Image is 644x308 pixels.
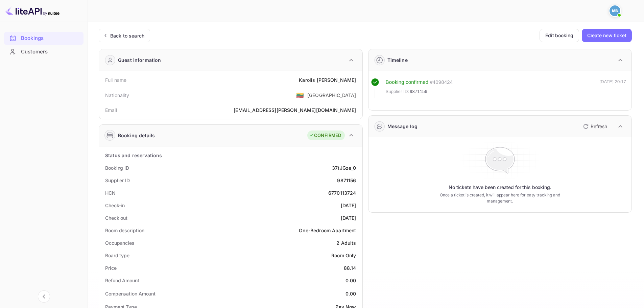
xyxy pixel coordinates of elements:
[5,5,59,16] img: LiteAPI logo
[610,5,620,16] img: Mohcine Belkhir
[345,277,356,284] div: 0.00
[21,34,80,42] div: Bookings
[579,121,610,132] button: Refresh
[105,92,129,99] div: Nationality
[341,214,356,221] div: [DATE]
[387,123,418,130] div: Message log
[105,239,135,246] div: Occupancies
[299,227,356,234] div: One-Bedroom Apartment
[345,290,356,297] div: 0.00
[341,202,356,209] div: [DATE]
[296,89,304,101] span: United States
[21,48,80,56] div: Customers
[582,29,632,42] button: Create new ticket
[307,92,356,99] div: [GEOGRAPHIC_DATA]
[105,252,129,259] div: Board type
[4,45,84,58] a: Customers
[299,76,356,84] div: Karolis [PERSON_NAME]
[336,239,356,246] div: 2 Adults
[105,277,139,284] div: Refund Amount
[105,264,117,271] div: Price
[38,290,50,303] button: Collapse navigation
[410,88,427,95] span: 9871156
[105,227,144,234] div: Room description
[105,214,127,221] div: Check out
[105,189,116,196] div: HCN
[118,56,161,64] div: Guest information
[386,78,429,86] div: Booking confirmed
[387,56,408,64] div: Timeline
[110,32,144,39] div: Back to search
[105,164,129,171] div: Booking ID
[386,88,409,95] span: Supplier ID:
[430,78,453,86] div: # 4098424
[429,192,571,204] p: Once a ticket is created, it will appear here for easy tracking and management.
[105,106,117,114] div: Email
[591,123,607,130] p: Refresh
[105,76,126,84] div: Full name
[105,290,156,297] div: Compensation Amount
[309,132,341,139] div: CONFIRMED
[344,264,356,271] div: 88.14
[328,189,356,196] div: 6770113724
[4,45,84,58] div: Customers
[337,177,356,184] div: 9871156
[449,184,551,191] p: No tickets have been created for this booking.
[599,78,626,98] div: [DATE] 20:17
[4,32,84,45] div: Bookings
[118,132,155,139] div: Booking details
[332,164,356,171] div: 37tJGze_0
[105,177,130,184] div: Supplier ID
[331,252,356,259] div: Room Only
[105,202,125,209] div: Check-in
[4,32,84,44] a: Bookings
[234,106,356,114] div: [EMAIL_ADDRESS][PERSON_NAME][DOMAIN_NAME]
[105,152,162,159] div: Status and reservations
[540,29,579,42] button: Edit booking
